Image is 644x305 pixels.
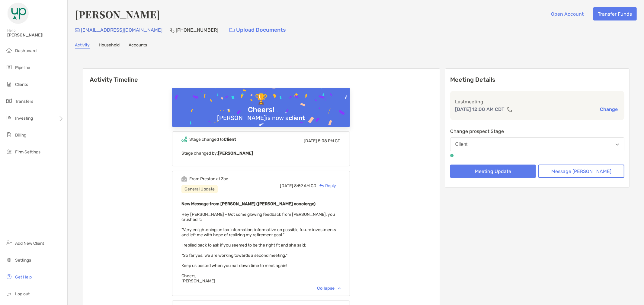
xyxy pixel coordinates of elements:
div: Reply [316,183,336,189]
a: Household [99,42,120,49]
div: Cheers! [245,105,277,114]
div: 🏆 [252,93,270,105]
img: Open dropdown arrow [616,143,619,146]
img: pipeline icon [5,64,13,71]
img: Phone Icon [170,28,175,33]
div: Client [455,142,468,147]
p: Last meeting [455,98,620,105]
img: logout icon [5,290,13,297]
span: Pipeline [15,65,30,70]
img: Zoe Logo [7,2,29,24]
img: settings icon [5,256,13,263]
button: Message [PERSON_NAME] [538,165,624,178]
span: [DATE] [304,138,317,143]
span: Settings [15,258,31,263]
img: firm-settings icon [5,148,13,155]
span: Billing [15,133,26,138]
p: Change prospect Stage [450,127,624,135]
div: Stage changed to [189,137,236,142]
span: Log out [15,291,30,297]
img: Reply icon [319,184,324,188]
span: [PERSON_NAME]! [7,33,64,38]
img: communication type [507,107,512,112]
div: Collapse [317,286,341,291]
p: [DATE] 12:00 AM CDT [455,105,505,113]
span: 5:08 PM CD [318,138,341,143]
button: Change [598,106,620,112]
a: Upload Documents [226,24,290,36]
b: [PERSON_NAME] [218,151,253,156]
img: get-help icon [5,273,13,280]
p: Meeting Details [450,76,624,83]
img: transfers icon [5,97,13,105]
img: clients icon [5,80,13,88]
span: Transfers [15,99,33,104]
p: Stage changed by: [181,149,341,157]
img: Chevron icon [338,287,341,289]
button: Open Account [546,7,588,20]
button: Client [450,137,624,151]
button: Transfer Funds [593,7,637,20]
span: Investing [15,116,33,121]
span: Get Help [15,275,32,280]
span: Clients [15,82,28,87]
span: [DATE] [280,183,293,188]
img: tooltip [450,154,454,157]
a: Accounts [129,42,147,49]
img: Event icon [181,176,187,182]
b: client [289,114,305,121]
p: [PHONE_NUMBER] [176,26,218,34]
div: [PERSON_NAME] is now a [215,114,307,121]
div: General Update [181,185,218,193]
img: Event icon [181,137,187,142]
span: Add New Client [15,241,44,246]
a: Activity [75,42,90,49]
img: Email Icon [75,28,80,32]
img: billing icon [5,131,13,138]
span: Firm Settings [15,149,40,155]
b: New Message from [PERSON_NAME] ([PERSON_NAME] concierge) [181,201,316,206]
span: Dashboard [15,48,37,53]
h4: [PERSON_NAME] [75,7,160,21]
img: button icon [229,28,235,32]
img: dashboard icon [5,47,13,54]
button: Meeting Update [450,165,536,178]
p: [EMAIL_ADDRESS][DOMAIN_NAME] [81,26,162,34]
b: Client [224,137,236,142]
span: Hey [PERSON_NAME] - Got some glowing feedback from [PERSON_NAME], you crushed it: "Very enlighten... [181,212,336,284]
span: 8:59 AM CD [294,183,316,188]
img: add_new_client icon [5,239,13,247]
h6: Activity Timeline [82,69,440,83]
div: From Preston at Zoe [189,176,228,181]
img: investing icon [5,114,13,121]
